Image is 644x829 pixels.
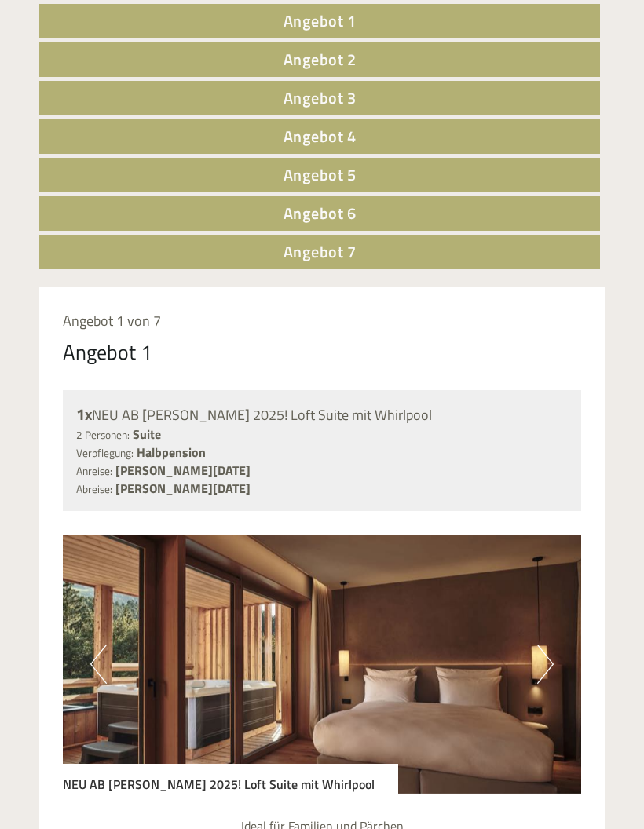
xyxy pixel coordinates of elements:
[76,404,568,426] div: NEU AB [PERSON_NAME] 2025! Loft Suite mit Whirlpool
[133,425,161,444] b: Suite
[284,163,357,187] span: Angebot 5
[63,764,398,794] div: NEU AB [PERSON_NAME] 2025! Loft Suite mit Whirlpool
[63,535,581,794] img: image
[115,461,251,480] b: [PERSON_NAME][DATE]
[137,443,206,462] b: Halbpension
[537,645,554,684] button: Next
[76,427,130,443] small: 2 Personen:
[63,310,161,331] span: Angebot 1 von 7
[76,481,112,497] small: Abreise:
[76,445,134,461] small: Verpflegung:
[284,201,357,225] span: Angebot 6
[90,645,107,684] button: Previous
[284,86,357,110] span: Angebot 3
[76,402,92,426] b: 1x
[284,239,357,264] span: Angebot 7
[284,47,357,71] span: Angebot 2
[115,479,251,498] b: [PERSON_NAME][DATE]
[284,9,357,33] span: Angebot 1
[284,124,357,148] span: Angebot 4
[76,463,112,479] small: Anreise:
[63,338,152,367] div: Angebot 1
